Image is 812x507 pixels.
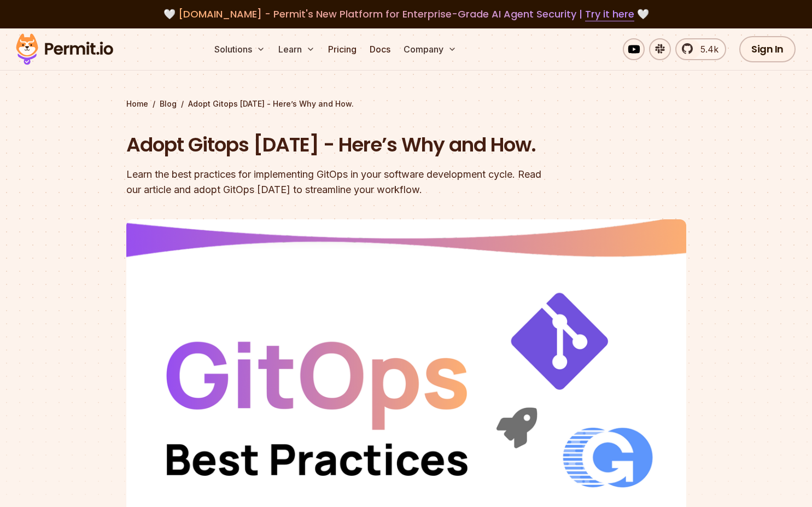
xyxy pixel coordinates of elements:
[178,7,634,21] span: [DOMAIN_NAME] - Permit's New Platform for Enterprise-Grade AI Agent Security |
[365,38,395,60] a: Docs
[210,38,270,60] button: Solutions
[126,167,546,197] div: Learn the best practices for implementing GitOps in your software development cycle. Read our art...
[126,131,546,159] h1: Adopt Gitops [DATE] - Here’s Why and How.
[26,7,786,22] div: 🤍 🤍
[274,38,319,60] button: Learn
[585,7,634,21] a: Try it here
[675,38,726,60] a: 5.4k
[126,98,686,109] div: / /
[160,98,177,109] a: Blog
[126,98,148,109] a: Home
[11,31,118,68] img: Permit logo
[694,43,718,56] span: 5.4k
[739,36,796,62] a: Sign In
[399,38,461,60] button: Company
[324,38,361,60] a: Pricing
